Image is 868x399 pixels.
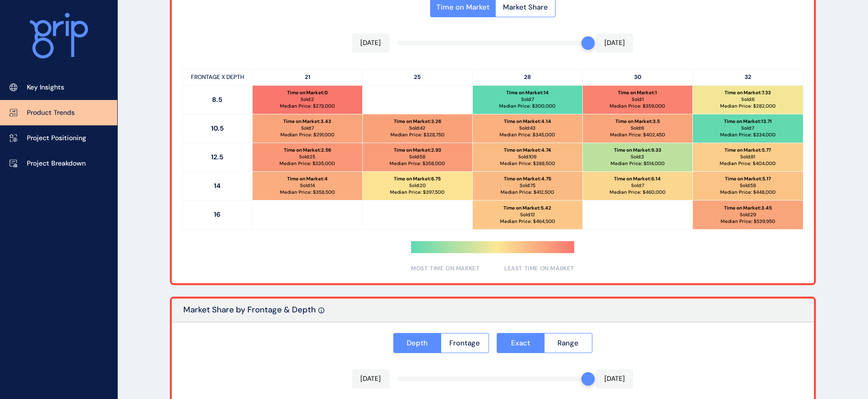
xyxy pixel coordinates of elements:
p: 14 [183,172,253,200]
p: Sold: 29 [740,211,756,218]
p: 12.5 [183,143,253,171]
button: Exact [497,333,545,353]
p: Time on Market : 5.77 [724,147,771,154]
p: Product Trends [27,108,75,118]
p: Sold: 3 [631,154,644,160]
p: Sold: 1 [632,96,644,103]
p: Median Price: $ 300,000 [499,103,556,110]
p: Median Price: $ 514,000 [611,160,665,167]
button: Depth [393,333,441,353]
button: Frontage [441,333,489,353]
p: Median Price: $ 345,000 [500,132,555,138]
p: Median Price: $ 358,000 [389,160,445,167]
p: Median Price: $ 334,000 [720,132,776,138]
p: 16 [183,200,253,229]
span: Frontage [449,338,480,348]
p: Sold: 12 [520,211,535,218]
p: Sold: 75 [520,182,535,189]
span: Market Share [503,2,548,12]
p: Median Price: $ 388,500 [500,160,555,167]
p: Sold: 7 [741,125,754,132]
p: Median Price: $ 359,000 [610,103,665,110]
p: Sold: 2 [300,96,314,103]
p: Time on Market : 5.17 [725,176,771,182]
p: Sold: 6 [631,125,644,132]
p: Sold: 58 [740,182,756,189]
p: Sold: 81 [740,154,755,160]
p: 32 [693,69,803,85]
p: Median Price: $ 404,000 [720,160,776,167]
p: Median Price: $ 464,500 [500,218,555,225]
p: Median Price: $ 402,450 [610,132,665,138]
p: Sold: 25 [299,154,315,160]
p: Sold: 43 [519,125,535,132]
p: [DATE] [360,38,381,48]
p: Sold: 58 [409,154,425,160]
p: Time on Market : 4.75 [504,176,551,182]
p: Median Price: $ 273,000 [280,103,335,110]
p: [DATE] [360,374,381,384]
p: Sold: 109 [518,154,536,160]
p: Median Price: $ 358,500 [280,189,335,196]
span: Range [557,338,579,348]
span: LEAST TIME ON MARKET [504,265,574,273]
span: Exact [511,338,530,348]
p: Median Price: $ 328,750 [390,132,445,138]
p: Time on Market : 3.5 [615,118,660,125]
p: Time on Market : 7.33 [724,89,771,96]
p: Sold: 42 [409,125,425,132]
p: Project Positioning [27,133,86,143]
button: Range [544,333,592,353]
p: Time on Market : 2.93 [394,147,441,154]
p: Time on Market : 3.45 [724,205,772,211]
p: Median Price: $ 282,000 [720,103,776,110]
p: Time on Market : 13.71 [724,118,772,125]
p: Time on Market : 9.33 [614,147,661,154]
span: Depth [407,338,428,348]
p: Time on Market : 5.42 [503,205,551,211]
p: 8.5 [183,86,253,114]
p: Sold: 6 [741,96,755,103]
p: Sold: 20 [409,182,426,189]
p: 25 [363,69,473,85]
p: Time on Market : 4.14 [504,118,551,125]
p: Time on Market : 4 [287,176,328,182]
p: Median Price: $ 291,000 [280,132,334,138]
p: Median Price: $ 335,000 [279,160,335,167]
p: 28 [473,69,583,85]
p: Time on Market : 2.56 [284,147,331,154]
p: Time on Market : 6.75 [394,176,441,182]
p: Time on Market : 3.26 [394,118,441,125]
p: Time on Market : 6.14 [614,176,661,182]
p: Time on Market : 1 [618,89,657,96]
p: Median Price: $ 460,000 [610,189,666,196]
p: 21 [253,69,363,85]
p: Sold: 14 [300,182,315,189]
p: Project Breakdown [27,159,86,168]
p: Sold: 7 [631,182,644,189]
p: Median Price: $ 412,500 [501,189,554,196]
p: Median Price: $ 397,500 [390,189,445,196]
p: [DATE] [604,374,625,384]
p: Median Price: $ 448,000 [720,189,776,196]
span: Time on Market [436,2,490,12]
p: Median Price: $ 539,950 [721,218,775,225]
p: Time on Market : 14 [506,89,549,96]
p: Sold: 7 [301,125,314,132]
p: [DATE] [604,38,625,48]
p: FRONTAGE X DEPTH [183,69,253,85]
p: Market Share by Frontage & Depth [183,304,316,322]
p: Time on Market : 4.74 [504,147,551,154]
p: 10.5 [183,114,253,143]
p: Sold: 7 [521,96,534,103]
span: MOST TIME ON MARKET [411,265,479,273]
p: Key Insights [27,83,64,92]
p: Time on Market : 3.43 [283,118,331,125]
p: Time on Market : 0 [287,89,328,96]
p: 30 [583,69,693,85]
